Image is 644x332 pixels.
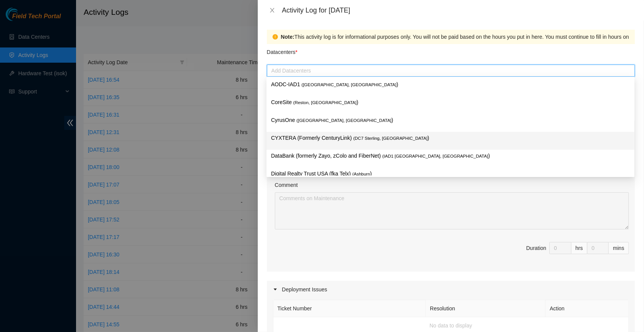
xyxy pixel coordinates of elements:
[271,134,630,142] p: CYXTERA (Formerly CenturyLink) )
[273,34,278,40] span: exclamation-circle
[526,244,546,252] div: Duration
[271,116,630,125] p: CyrusOne )
[271,169,630,178] p: Digital Realty Trust USA (fka Telx) )
[546,300,629,317] th: Action
[271,98,630,107] p: CoreSite )
[382,154,488,158] span: ( IAD1 [GEOGRAPHIC_DATA], [GEOGRAPHIC_DATA]
[353,136,427,141] span: ( DC7 Sterling, [GEOGRAPHIC_DATA]
[273,287,278,292] span: caret-right
[282,6,635,14] div: Activity Log for [DATE]
[269,7,275,13] span: close
[271,152,630,160] p: DataBank (formerly Zayo, zColo and FiberNet) )
[609,242,629,254] div: mins
[571,242,587,254] div: hrs
[352,172,370,176] span: ( Ashburn
[275,192,629,229] textarea: Comment
[293,100,356,105] span: ( Reston, [GEOGRAPHIC_DATA]
[301,82,397,87] span: ( [GEOGRAPHIC_DATA], [GEOGRAPHIC_DATA]
[426,300,546,317] th: Resolution
[275,181,298,189] label: Comment
[267,44,298,56] p: Datacenters
[281,33,295,41] strong: Note:
[267,7,278,14] button: Close
[297,118,392,123] span: ( [GEOGRAPHIC_DATA], [GEOGRAPHIC_DATA]
[271,80,630,89] p: AODC-IAD1 )
[273,300,426,317] th: Ticket Number
[267,281,635,298] div: Deployment Issues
